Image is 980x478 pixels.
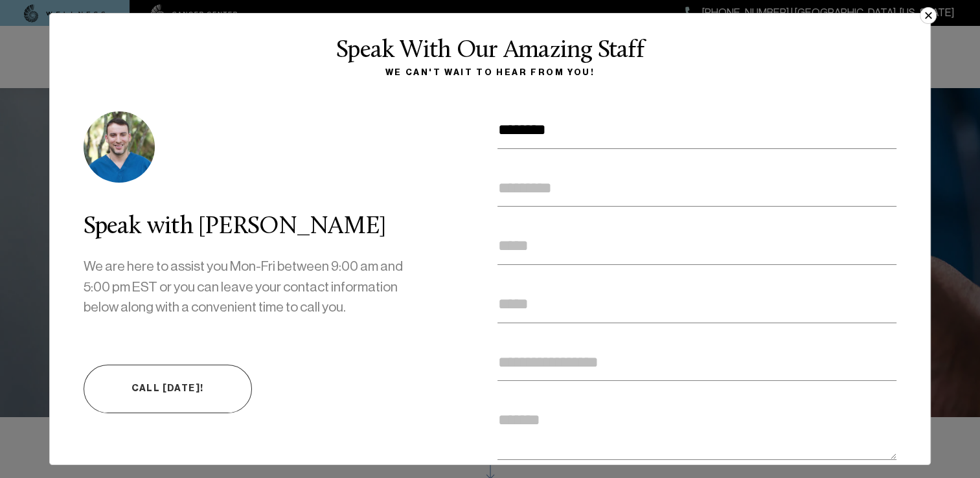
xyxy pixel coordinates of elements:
a: Call [DATE]! [84,365,252,413]
div: Speak with [PERSON_NAME] [84,214,413,241]
button: × [920,7,937,24]
img: photo [84,111,155,183]
div: Speak With Our Amazing Staff [63,38,917,65]
p: We are here to assist you Mon-Fri between 9:00 am and 5:00 pm EST or you can leave your contact i... [84,256,413,318]
div: We can't wait to hear from you! [63,65,917,80]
